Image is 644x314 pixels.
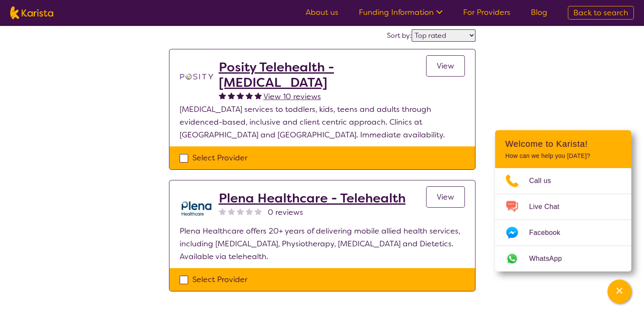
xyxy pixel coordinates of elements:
[219,92,226,99] img: fullstar
[529,252,572,265] span: WhatsApp
[10,6,53,19] img: Karista logo
[180,225,465,263] p: Plena Healthcare offers 20+ years of delivering mobile allied health services, including [MEDICAL...
[246,208,253,215] img: nonereviewstar
[529,226,570,239] span: Facebook
[263,91,321,102] span: View 10 reviews
[495,130,631,271] div: Channel Menu
[437,192,454,202] span: View
[568,6,634,20] a: Back to search
[228,92,235,99] img: fullstar
[228,208,235,215] img: nonereviewstar
[180,60,214,94] img: t1bslo80pcylnzwjhndq.png
[463,7,510,17] a: For Providers
[531,7,547,17] a: Blog
[426,55,465,77] a: View
[387,31,412,40] label: Sort by:
[180,191,214,225] img: qwv9egg5taowukv2xnze.png
[180,103,465,141] p: [MEDICAL_DATA] services to toddlers, kids, teens and adults through evidenced-based, inclusive an...
[573,8,628,18] span: Back to search
[505,139,621,149] h2: Welcome to Karista!
[426,186,465,208] a: View
[219,208,226,215] img: nonereviewstar
[237,92,244,99] img: fullstar
[495,168,631,271] ul: Choose channel
[219,60,426,90] a: Posity Telehealth - [MEDICAL_DATA]
[268,206,303,219] span: 0 reviews
[359,7,443,17] a: Funding Information
[263,90,321,103] a: View 10 reviews
[237,208,244,215] img: nonereviewstar
[219,191,406,206] a: Plena Healthcare - Telehealth
[255,92,262,99] img: fullstar
[255,208,262,215] img: nonereviewstar
[505,152,621,160] p: How can we help you [DATE]?
[529,174,561,187] span: Call us
[495,246,631,271] a: Web link opens in a new tab.
[306,7,338,17] a: About us
[246,92,253,99] img: fullstar
[437,61,454,71] span: View
[529,200,570,213] span: Live Chat
[607,280,631,303] button: Channel Menu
